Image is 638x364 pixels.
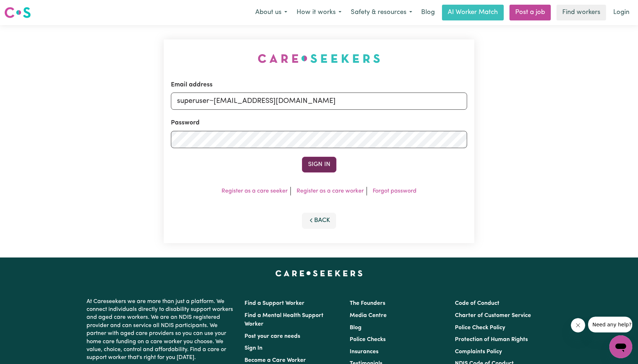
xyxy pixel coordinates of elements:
[251,5,292,20] button: About us
[245,334,300,339] a: Post your care needs
[275,270,363,276] a: Careseekers home page
[171,80,213,90] label: Email address
[245,313,323,327] a: Find a Mental Health Support Worker
[571,318,585,332] iframe: Close message
[302,157,336,172] button: Sign In
[455,301,499,306] a: Code of Conduct
[609,5,634,20] a: Login
[455,349,502,355] a: Complaints Policy
[350,301,385,306] a: The Founders
[222,188,288,194] a: Register as a care seeker
[297,188,364,194] a: Register as a care worker
[346,5,417,20] button: Safety & resources
[455,313,531,318] a: Charter of Customer Service
[609,335,632,358] iframe: Button to launch messaging window
[350,349,378,355] a: Insurances
[556,5,606,20] a: Find workers
[442,5,504,20] a: AI Worker Match
[302,213,336,228] button: Back
[350,337,386,342] a: Police Checks
[245,358,306,363] a: Become a Care Worker
[588,317,632,332] iframe: Message from company
[4,4,31,21] a: Careseekers logo
[171,93,467,110] input: Email address
[245,301,304,306] a: Find a Support Worker
[350,313,387,318] a: Media Centre
[171,118,200,128] label: Password
[373,188,416,194] a: Forgot password
[292,5,346,20] button: How it works
[350,325,362,331] a: Blog
[509,5,551,20] a: Post a job
[245,345,262,351] a: Sign In
[417,5,439,20] a: Blog
[4,6,31,19] img: Careseekers logo
[455,325,505,331] a: Police Check Policy
[455,337,528,342] a: Protection of Human Rights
